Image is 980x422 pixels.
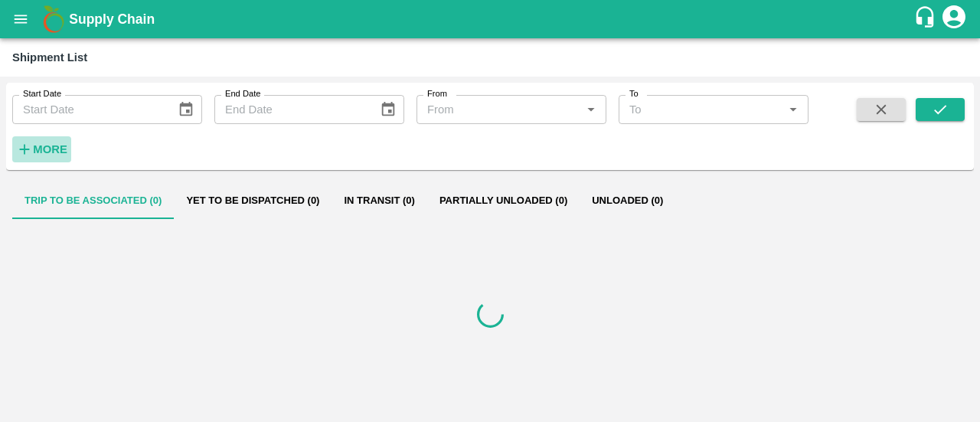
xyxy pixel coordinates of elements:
[225,88,260,100] label: End Date
[33,143,67,155] strong: More
[23,88,61,100] label: Start Date
[623,100,779,119] input: To
[783,100,803,119] button: Open
[12,47,87,67] div: Shipment List
[332,182,426,219] button: In transit (0)
[940,3,968,35] div: account of current user
[12,182,174,219] button: Trip to be associated (0)
[427,182,580,219] button: Partially Unloaded (0)
[214,95,367,124] input: End Date
[69,11,155,27] b: Supply Chain
[581,100,601,119] button: Open
[12,95,165,124] input: Start Date
[12,136,71,162] button: More
[374,95,403,124] button: Choose date
[421,100,577,119] input: From
[174,182,332,219] button: Yet to be dispatched (0)
[580,182,675,219] button: Unloaded (0)
[427,88,447,100] label: From
[171,95,201,124] button: Choose date
[913,5,940,33] div: customer-support
[38,4,69,34] img: logo
[3,2,38,37] button: open drawer
[69,8,913,30] a: Supply Chain
[629,88,639,100] label: To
